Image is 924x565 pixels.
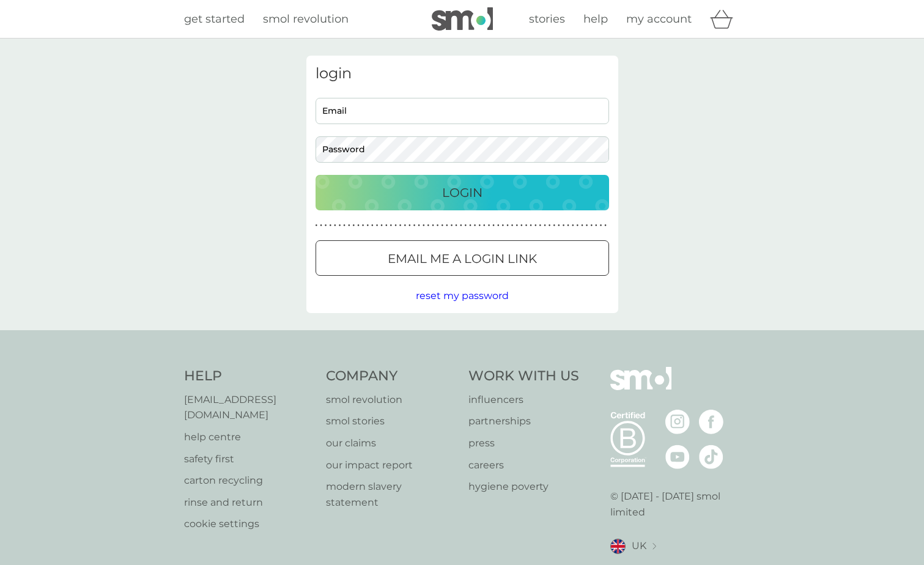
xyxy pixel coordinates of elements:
[626,12,692,26] span: my account
[586,223,588,229] p: ●
[468,457,579,473] a: careers
[184,473,314,489] a: carton recycling
[451,223,453,229] p: ●
[326,479,456,510] a: modern slavery statement
[652,543,656,550] img: select a new location
[423,223,425,229] p: ●
[326,392,456,408] a: smol revolution
[520,223,523,229] p: ●
[316,175,609,210] button: Login
[184,367,314,386] h4: Help
[437,223,439,229] p: ●
[488,223,490,229] p: ●
[539,223,542,229] p: ●
[460,223,462,229] p: ●
[390,223,393,229] p: ●
[357,223,360,229] p: ●
[320,223,322,229] p: ●
[184,10,245,28] a: get started
[263,12,349,26] span: smol revolution
[665,410,690,434] img: visit the smol Instagram page
[184,495,314,511] a: rinse and return
[404,223,406,229] p: ●
[362,223,364,229] p: ●
[455,223,457,229] p: ●
[326,457,456,473] p: our impact report
[506,223,509,229] p: ●
[184,392,314,423] a: [EMAIL_ADDRESS][DOMAIN_NAME]
[478,223,481,229] p: ●
[442,183,482,202] p: Login
[416,290,509,301] span: reset my password
[316,65,609,83] h3: login
[600,223,602,229] p: ●
[353,223,355,229] p: ●
[492,223,495,229] p: ●
[343,223,346,229] p: ●
[665,445,690,469] img: visit the smol Youtube page
[446,223,448,229] p: ●
[334,223,336,229] p: ●
[348,223,350,229] p: ●
[329,223,331,229] p: ●
[626,10,692,28] a: my account
[468,479,579,495] a: hygiene poverty
[408,223,411,229] p: ●
[530,223,532,229] p: ●
[263,10,349,28] a: smol revolution
[529,10,565,28] a: stories
[339,223,341,229] p: ●
[534,223,537,229] p: ●
[699,410,723,434] img: visit the smol Facebook page
[432,7,493,31] img: smol
[416,288,509,304] button: reset my password
[468,435,579,451] a: press
[380,223,383,229] p: ●
[544,223,546,229] p: ●
[326,413,456,429] a: smol stories
[366,223,369,229] p: ●
[468,367,579,386] h4: Work With Us
[529,12,565,26] span: stories
[558,223,560,229] p: ●
[583,12,608,26] span: help
[427,223,430,229] p: ●
[590,223,593,229] p: ●
[441,223,443,229] p: ●
[710,7,741,31] div: basket
[483,223,486,229] p: ●
[184,429,314,445] a: help centre
[474,223,476,229] p: ●
[516,223,518,229] p: ●
[502,223,505,229] p: ●
[497,223,500,229] p: ●
[632,538,646,554] span: UK
[316,223,318,229] p: ●
[184,12,245,26] span: get started
[469,223,471,229] p: ●
[376,223,379,229] p: ●
[326,435,456,451] p: our claims
[595,223,597,229] p: ●
[610,489,741,520] p: © [DATE] - [DATE] smol limited
[563,223,565,229] p: ●
[465,223,467,229] p: ●
[468,413,579,429] a: partnerships
[572,223,574,229] p: ●
[567,223,569,229] p: ●
[385,223,388,229] p: ●
[577,223,579,229] p: ●
[610,367,671,408] img: smol
[468,392,579,408] a: influencers
[388,249,537,268] p: Email me a login link
[325,223,327,229] p: ●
